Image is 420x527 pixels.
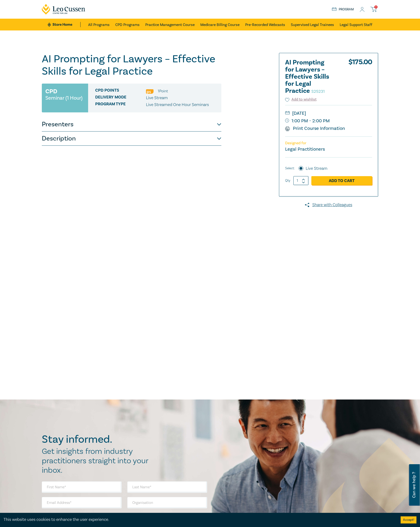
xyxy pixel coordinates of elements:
span: Can we help ? [412,467,416,503]
a: Legal Support Staff [340,19,372,30]
a: Store Home [48,22,81,27]
small: Seminar (1 Hour) [45,96,82,100]
small: 1:00 PM - 2:00 PM [285,117,372,125]
span: Program type [95,102,146,108]
input: 1 [293,176,309,185]
button: Accept cookies [401,516,416,523]
li: 1 Point [158,88,168,94]
h2: Stay informed. [42,433,153,446]
div: $ 175.00 [348,59,372,97]
h2: Get insights from industry practitioners straight into your inbox. [42,447,153,475]
small: [DATE] [285,110,372,117]
h2: AI Prompting for Lawyers – Effective Skills for Legal Practice [285,59,337,94]
small: Legal Practitioners [285,146,325,152]
a: Medicare Billing Course [200,19,240,30]
small: S25231 [311,89,325,94]
a: Pre-Recorded Webcasts [245,19,285,30]
input: Last Name* [127,481,207,493]
span: Delivery Mode [95,95,146,101]
a: All Programs [88,19,110,30]
h3: CPD [45,87,57,96]
input: Email Address* [42,497,122,508]
p: Designed for [285,141,372,145]
span: 0 [374,5,377,8]
label: Live Stream [306,166,327,172]
a: Supervised Legal Trainees [291,19,334,30]
input: Organisation [127,497,207,508]
label: Qty [285,178,290,183]
p: Live Streamed One Hour Seminars [146,102,209,108]
a: CPD Programs [115,19,140,30]
a: Share with Colleagues [279,202,378,208]
a: Print Course Information [285,125,345,132]
button: Description [42,132,221,146]
span: Select: [285,166,295,171]
button: Presenters [42,117,221,132]
a: Add to Cart [311,176,372,185]
a: Practice Management Course [145,19,195,30]
button: Add to wishlist [285,97,317,102]
img: Professional Skills [146,89,154,94]
h1: AI Prompting for Lawyers – Effective Skills for Legal Practice [42,53,221,77]
a: Program [332,7,354,12]
span: Live Stream [146,95,168,101]
input: First Name* [42,481,122,493]
div: This website uses cookies to enhance the user experience. [4,517,394,523]
span: CPD Points [95,88,146,94]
